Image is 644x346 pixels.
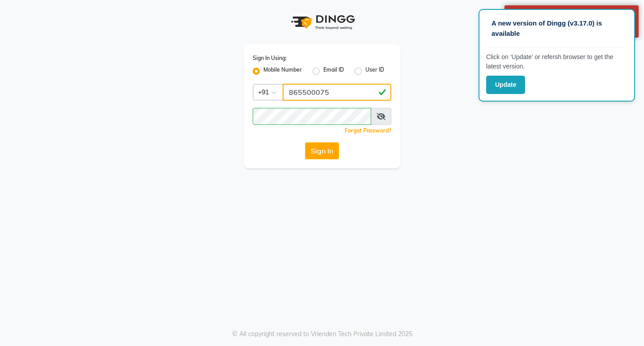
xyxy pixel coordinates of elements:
[491,18,622,38] p: A new version of Dingg (v3.17.0) is available
[253,108,371,125] input: Username
[253,54,287,62] label: Sign In Using:
[283,84,391,101] input: Username
[286,9,358,35] img: logo1.svg
[486,52,627,71] p: Click on ‘Update’ or refersh browser to get the latest version.
[486,76,525,94] button: Update
[365,66,384,77] label: User ID
[323,66,344,77] label: Email ID
[263,66,302,77] label: Mobile Number
[345,127,391,134] a: Forgot Password?
[305,142,339,159] button: Sign In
